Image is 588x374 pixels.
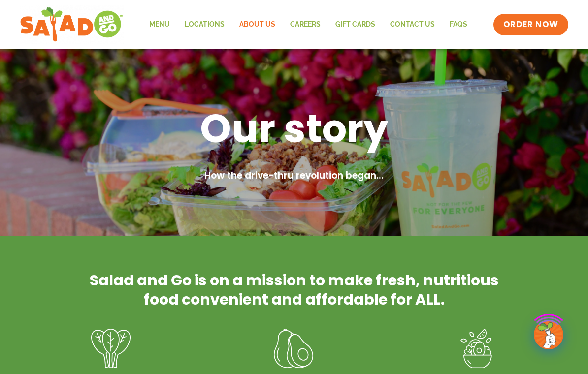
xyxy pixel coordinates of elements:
h2: Salad and Go is on a mission to make fresh, nutritious food convenient and affordable for ALL. [87,271,501,309]
a: Menu [142,13,177,36]
a: GIFT CARDS [328,13,383,36]
img: new-SAG-logo-768×292 [20,5,124,44]
a: About Us [232,13,283,36]
a: Careers [283,13,328,36]
span: ORDER NOW [503,19,558,31]
a: Locations [177,13,232,36]
a: FAQs [442,13,475,36]
h2: How the drive-thru revolution began... [38,169,550,183]
nav: Menu [142,13,475,36]
h1: Our story [38,103,550,154]
a: ORDER NOW [493,14,568,35]
a: Contact Us [383,13,442,36]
